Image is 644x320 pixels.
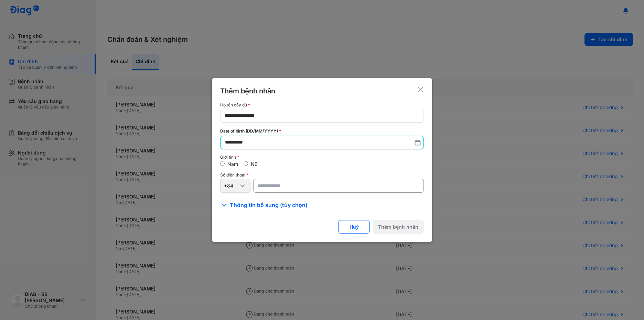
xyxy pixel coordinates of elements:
[220,173,424,178] div: Số điện thoại
[227,161,238,167] label: Nam
[338,220,370,234] button: Huỷ
[220,86,275,96] div: Thêm bệnh nhân
[251,161,258,167] label: Nữ
[220,103,424,107] div: Họ tên đầy đủ
[224,183,238,189] div: +84
[220,128,424,134] div: Date of birth (DD/MM/YYYY)
[373,220,424,234] button: Thêm bệnh nhân
[220,155,424,160] div: Giới tính
[230,201,308,209] span: Thông tin bổ sung (tùy chọn)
